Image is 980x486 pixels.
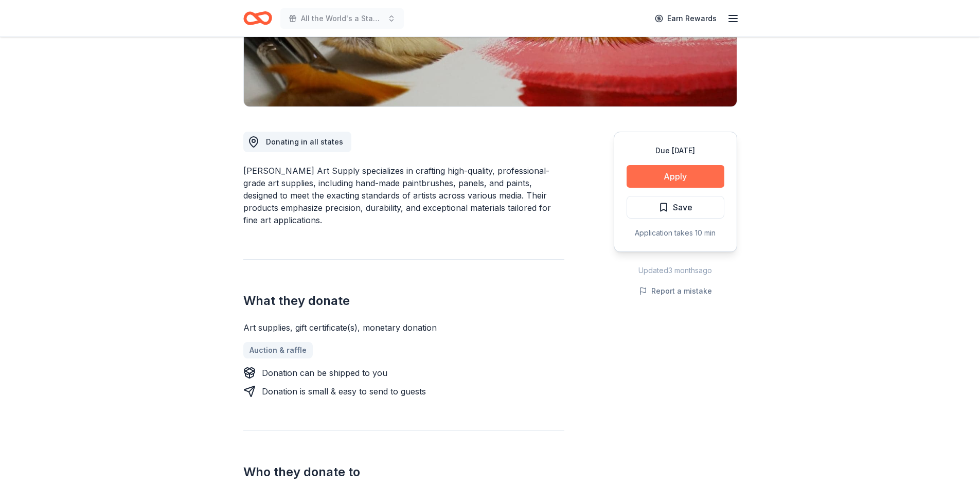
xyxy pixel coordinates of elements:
[243,464,564,480] h2: Who they donate to
[243,6,272,30] a: Home
[673,201,692,214] span: Save
[243,165,564,226] div: [PERSON_NAME] Art Supply specializes in crafting high-quality, professional-grade art supplies, i...
[262,367,387,379] div: Donation can be shipped to you
[280,8,404,29] button: All the World's a Stage - Winter Gala
[639,285,712,297] button: Report a mistake
[243,293,564,309] h2: What they donate
[262,385,426,398] div: Donation is small & easy to send to guests
[614,264,737,277] div: Updated 3 months ago
[243,321,564,334] div: Art supplies, gift certificate(s), monetary donation
[627,165,724,188] button: Apply
[627,145,724,157] div: Due [DATE]
[301,12,383,25] span: All the World's a Stage - Winter Gala
[266,137,343,146] span: Donating in all states
[649,9,723,28] a: Earn Rewards
[627,196,724,219] button: Save
[627,227,724,239] div: Application takes 10 min
[243,342,313,358] a: Auction & raffle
